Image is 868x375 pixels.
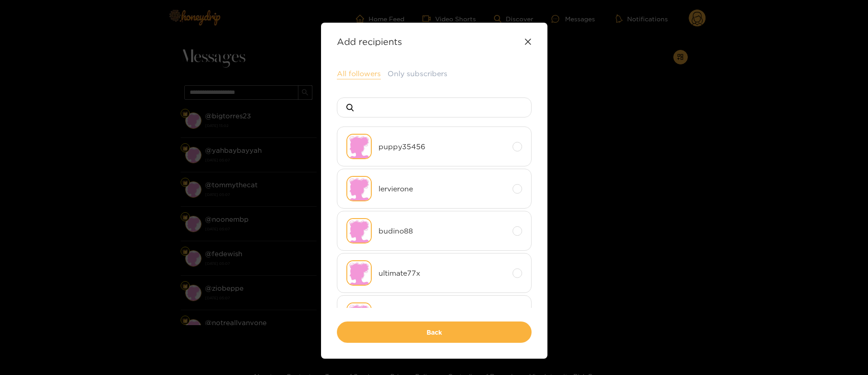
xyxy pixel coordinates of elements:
strong: Add recipients [337,36,402,47]
span: puppy35456 [379,141,506,152]
img: no-avatar.png [346,260,372,286]
img: no-avatar.png [346,134,372,159]
button: All followers [337,68,381,79]
span: ultimate77x [379,268,506,278]
img: no-avatar.png [346,302,372,328]
img: no-avatar.png [346,218,372,244]
span: lervierone [379,184,506,194]
span: budino88 [379,226,506,236]
img: no-avatar.png [346,176,372,201]
button: Back [337,321,532,343]
button: Only subscribers [388,68,447,79]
